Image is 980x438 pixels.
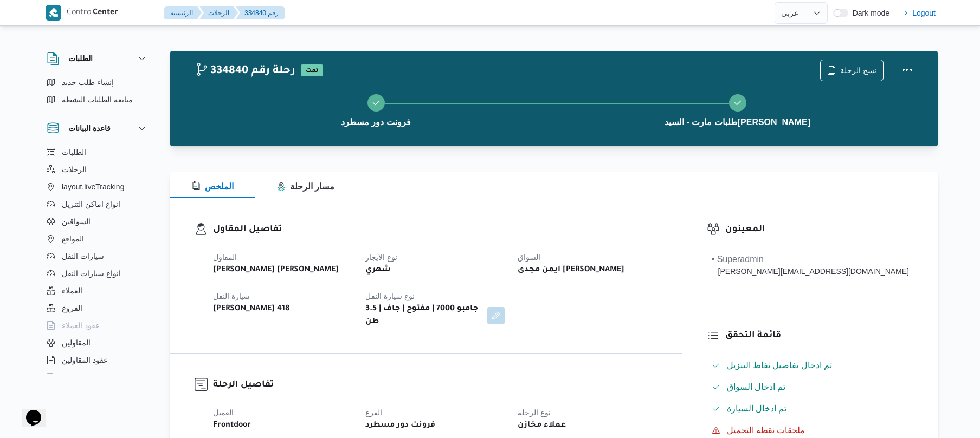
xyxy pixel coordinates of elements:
button: الطلبات [42,143,153,161]
h3: قائمة التحقق [725,329,913,343]
span: الفروع [62,302,82,315]
button: تم ادخال تفاصيل نفاط التنزيل [707,357,913,374]
h2: 334840 رحلة رقم [195,64,295,79]
h3: تفاصيل المقاول [213,223,657,237]
div: الطلبات [38,74,157,113]
span: المواقع [62,232,84,245]
span: العملاء [62,284,82,297]
button: المقاولين [42,334,153,351]
div: [PERSON_NAME][EMAIL_ADDRESS][DOMAIN_NAME] [712,266,909,277]
span: الرحلات [62,163,87,176]
button: الفروع [42,299,153,317]
button: انواع سيارات النقل [42,265,153,282]
button: انواع اماكن التنزيل [42,195,153,213]
b: تمت [306,68,318,74]
span: عقود المقاولين [62,354,108,367]
span: تم ادخال تفاصيل نفاط التنزيل [727,361,833,370]
span: عقود العملاء [62,319,100,332]
button: نسخ الرحلة [820,60,884,81]
span: العميل [213,408,234,417]
span: مسار الرحلة [277,182,334,191]
span: نوع الرحله [518,408,551,417]
h3: الطلبات [68,52,93,65]
button: قاعدة البيانات [47,122,149,135]
iframe: chat widget [11,395,46,427]
span: إنشاء طلب جديد [62,76,114,89]
b: Frontdoor [213,419,251,432]
span: نوع سيارة النقل [365,292,415,300]
span: المقاولين [62,336,91,349]
div: • Superadmin [712,253,909,266]
span: تم ادخال السيارة [727,402,787,415]
button: عقود المقاولين [42,351,153,369]
span: انواع اماكن التنزيل [62,198,120,211]
span: المقاول [213,253,237,262]
button: تم ادخال السواق [707,378,913,396]
b: [PERSON_NAME] 418 [213,303,289,316]
button: الطلبات [47,52,149,65]
h3: قاعدة البيانات [68,122,111,135]
span: ملحقات نقطة التحميل [727,424,805,437]
span: تم ادخال السيارة [727,404,787,413]
span: الطلبات [62,146,86,159]
b: عملاء مخازن [518,419,566,432]
div: قاعدة البيانات [38,143,157,378]
span: • Superadmin mohamed.nabil@illa.com.eg [712,253,909,277]
button: المواقع [42,230,153,247]
button: إنشاء طلب جديد [42,74,153,91]
span: تم ادخال تفاصيل نفاط التنزيل [727,359,833,372]
span: الفرع [365,408,382,417]
button: Logout [895,2,940,24]
b: ايمن مجدى [PERSON_NAME] [518,264,624,277]
span: الملخص [192,182,234,191]
span: ملحقات نقطة التحميل [727,426,805,435]
button: عقود العملاء [42,317,153,334]
button: layout.liveTracking [42,178,153,195]
svg: Step 2 is complete [733,99,742,107]
button: اجهزة التليفون [42,369,153,386]
span: نوع الايجار [365,253,397,262]
button: السواقين [42,213,153,230]
button: متابعة الطلبات النشطة [42,91,153,108]
h3: تفاصيل الرحلة [213,378,657,393]
span: السواقين [62,215,91,228]
img: X8yXhbKr1z7QwAAAABJRU5ErkJggg== [46,5,61,21]
span: اجهزة التليفون [62,371,107,384]
button: العملاء [42,282,153,299]
span: Logout [912,6,936,19]
span: تم ادخال السواق [727,381,786,394]
span: سيارة النقل [213,292,250,300]
span: layout.liveTracking [62,180,124,193]
b: [PERSON_NAME] [PERSON_NAME] [213,264,339,277]
h3: المعينون [725,223,913,237]
button: طلبات مارت - السيد[PERSON_NAME] [557,81,918,138]
span: تمت [301,64,323,76]
b: شهري [365,264,391,277]
span: نسخ الرحلة [840,64,876,77]
span: انواع سيارات النقل [62,267,121,280]
button: تم ادخال السيارة [707,400,913,417]
svg: Step 1 is complete [372,99,381,107]
span: السواق [518,253,540,262]
button: الرئيسيه [164,6,202,19]
span: سيارات النقل [62,250,104,263]
button: فرونت دور مسطرد [195,81,557,138]
span: تم ادخال السواق [727,382,786,391]
button: سيارات النقل [42,247,153,265]
span: متابعة الطلبات النشطة [62,93,133,106]
button: الرحلات [42,161,153,178]
button: الرحلات [199,6,238,19]
b: Center [93,9,118,17]
b: جامبو 7000 | مفتوح | جاف | 3.5 طن [365,303,480,329]
button: Actions [897,60,918,81]
span: فرونت دور مسطرد [341,116,411,129]
button: 334840 رقم [236,6,285,19]
span: Dark mode [848,9,889,17]
span: طلبات مارت - السيد[PERSON_NAME] [665,116,810,129]
b: فرونت دور مسطرد [365,419,435,432]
